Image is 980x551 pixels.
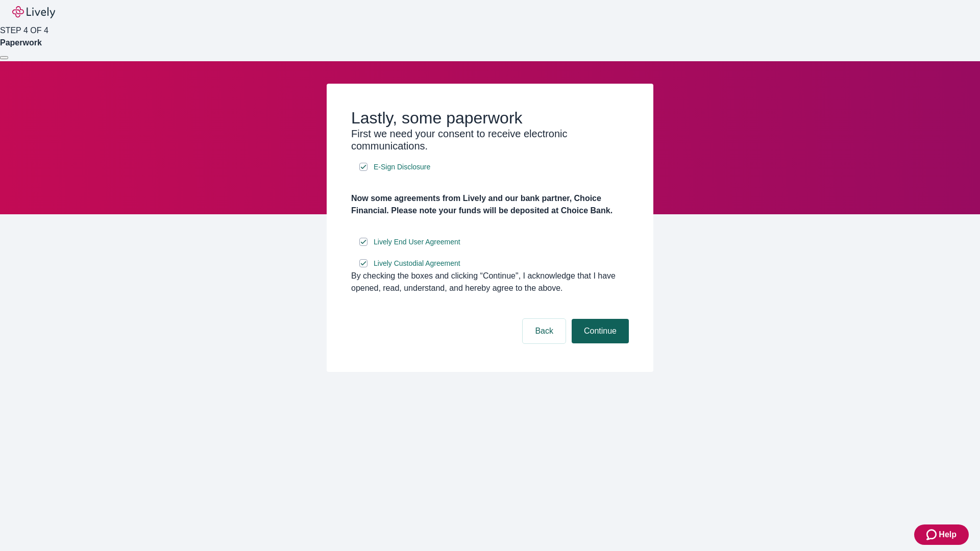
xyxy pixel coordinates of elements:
span: E-Sign Disclosure [374,162,430,172]
button: Zendesk support iconHelp [914,524,969,545]
span: Help [939,529,957,541]
span: Lively End User Agreement [374,237,460,247]
h3: First we need your consent to receive electronic communications. [351,128,629,152]
a: e-sign disclosure document [372,257,462,270]
a: e-sign disclosure document [372,161,432,173]
button: Continue [572,319,629,343]
img: Lively [12,6,55,18]
a: e-sign disclosure document [372,236,462,248]
svg: Zendesk support icon [926,529,939,541]
div: By checking the boxes and clicking “Continue", I acknowledge that I have opened, read, understand... [351,270,629,294]
button: Back [523,319,566,343]
h4: Now some agreements from Lively and our bank partner, Choice Financial. Please note your funds wi... [351,192,629,217]
span: Lively Custodial Agreement [374,258,460,269]
h2: Lastly, some paperwork [351,108,629,128]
